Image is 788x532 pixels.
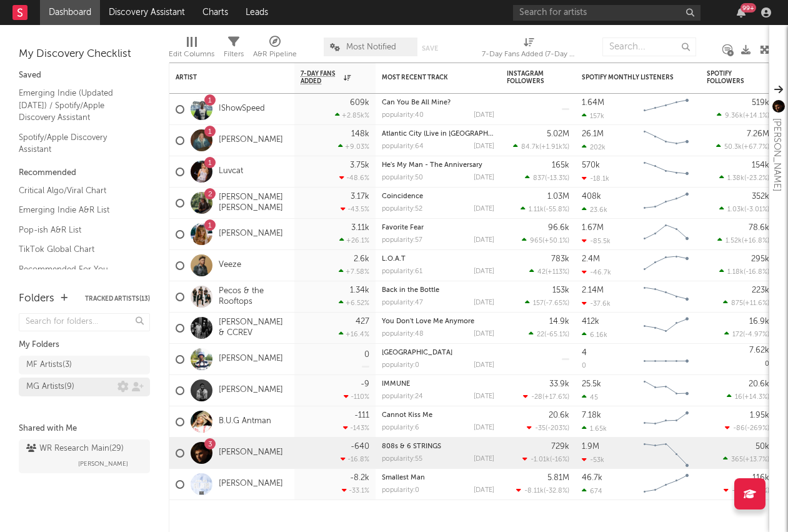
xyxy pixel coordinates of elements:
a: 808s & 6 STRINGS [382,443,441,450]
div: 6.16k [582,331,607,339]
div: ( ) [716,143,769,151]
div: ( ) [513,143,569,151]
div: +7.58 % [339,268,369,276]
span: -4.97 % [745,331,767,338]
span: -8.11k [524,488,544,494]
a: MG Artists(9) [19,378,150,396]
a: [PERSON_NAME] [219,135,283,146]
span: -55.8 % [546,206,567,213]
div: L.O.A.T [382,256,494,263]
div: IMMUNE [382,381,494,388]
div: 148k [351,130,369,138]
span: +1.91k % [541,144,567,151]
div: [DATE] [474,456,494,463]
div: +26.1 % [339,236,369,244]
svg: Chart title [638,94,694,125]
div: Can You Be All Mine? [382,99,494,106]
div: Edit Columns [169,47,214,62]
svg: Chart title [638,219,694,250]
span: 22 [537,331,544,338]
div: 5.02M [547,130,569,138]
button: Tracked Artists(13) [85,296,150,302]
span: +13.7 % [745,456,767,463]
div: London [382,349,494,356]
span: -28 [531,394,542,401]
div: popularity: 0 [382,362,419,369]
a: B.U.G Antman [219,416,271,427]
span: 365 [731,456,743,463]
div: [DATE] [474,424,494,431]
div: 16.9k [749,318,769,326]
div: 3.75k [350,161,369,169]
a: Back in the Bottle [382,287,439,294]
div: ( ) [724,330,769,338]
div: 427 [356,318,369,326]
a: Smallest Man [382,474,425,481]
div: 1.95k [750,411,769,419]
div: 7.62k [749,346,769,354]
a: MF Artists(3) [19,356,150,374]
a: Favorite Fear [382,224,424,231]
div: popularity: 64 [382,143,424,150]
div: -8.2k [350,474,369,482]
a: [PERSON_NAME] & CCREV [219,318,288,339]
div: Edit Columns [169,31,214,68]
div: Most Recent Track [382,74,476,81]
div: 7.18k [582,411,601,419]
div: Filters [224,47,244,62]
div: 96.6k [548,224,569,232]
svg: Chart title [638,156,694,188]
div: 26.1M [582,130,604,138]
div: Saved [19,68,150,83]
div: popularity: 40 [382,112,424,119]
div: ( ) [719,205,769,213]
div: 223k [752,286,769,294]
div: He's My Man - The Anniversary [382,162,494,169]
div: -18.1k [582,174,609,183]
div: 46.7k [582,474,602,482]
span: -13.3 % [547,175,567,182]
div: ( ) [727,393,769,401]
div: [DATE] [474,487,494,494]
span: 9.36k [725,113,743,119]
div: Artist [176,74,269,81]
button: Save [422,45,438,52]
span: 965 [530,238,542,244]
div: -46.7k [582,268,611,276]
div: 50k [756,443,769,451]
span: 84.7k [521,144,539,151]
div: -640 [351,443,369,451]
span: +113 % [547,269,567,276]
span: 875 [731,300,743,307]
div: Back in the Bottle [382,287,494,294]
span: Most Notified [346,43,396,51]
div: 153k [552,286,569,294]
div: 674 [582,487,602,495]
div: ( ) [525,174,569,182]
span: -86 [733,425,745,432]
a: Pecos & the Rooftops [219,286,288,308]
div: -16.8 % [341,455,369,463]
a: [PERSON_NAME] [219,448,283,458]
div: [PERSON_NAME] [769,118,784,191]
svg: Chart title [638,344,694,375]
span: -16.8 % [746,269,767,276]
div: ( ) [529,268,569,276]
div: popularity: 24 [382,393,423,400]
div: 202k [582,143,606,151]
svg: Chart title [638,188,694,219]
div: 23.6k [582,206,607,214]
span: -23.2 % [746,175,767,182]
div: popularity: 57 [382,237,422,244]
a: Spotify/Apple Discovery Assistant [19,131,137,156]
div: -43.5 % [341,205,369,213]
div: popularity: 48 [382,331,424,338]
span: 1.11k [529,206,544,213]
div: Atlantic City (Live in Jersey) [feat. Bruce Springsteen and Kings of Leon] [382,131,494,138]
div: ( ) [723,299,769,307]
a: Can You Be All Mine? [382,99,451,106]
div: My Discovery Checklist [19,47,150,62]
div: [DATE] [474,268,494,275]
div: 165k [552,161,569,169]
div: 2.14M [582,286,604,294]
